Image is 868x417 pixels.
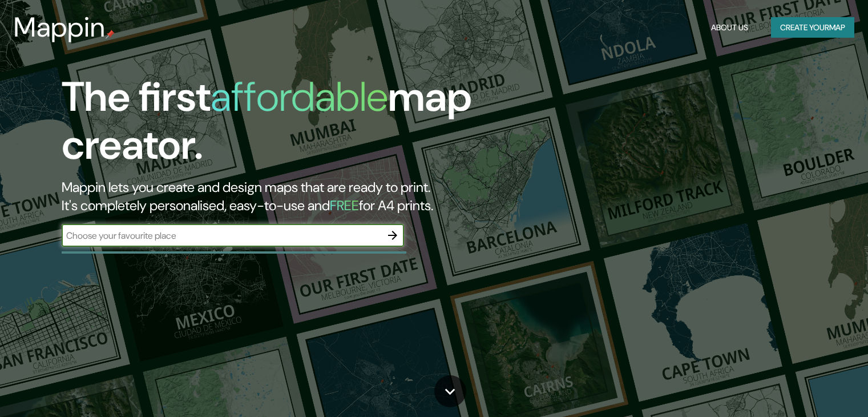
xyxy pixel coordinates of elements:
button: Create yourmap [771,17,854,38]
h1: affordable [211,70,388,123]
input: Choose your favourite place [62,229,381,242]
h2: Mappin lets you create and design maps that are ready to print. It's completely personalised, eas... [62,178,496,215]
iframe: Help widget launcher [766,372,855,404]
h5: FREE [330,197,359,214]
h3: Mappin [14,11,106,43]
img: mappin-pin [106,30,115,39]
button: About Us [706,17,753,38]
h1: The first map creator. [62,73,496,178]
